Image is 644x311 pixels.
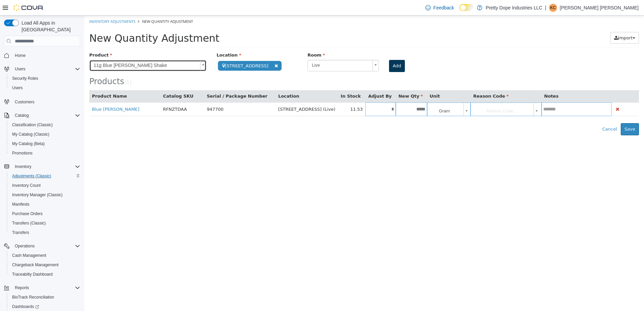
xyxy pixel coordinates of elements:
button: In Stock [257,77,278,84]
td: RFNZTDAA [76,87,120,101]
span: Customers [12,97,80,106]
span: Transfers (Classic) [9,219,80,227]
span: Products [5,61,40,71]
span: 11g Blue [PERSON_NAME] Shake [5,45,113,56]
span: Location [132,37,157,42]
input: Dark Mode [459,4,474,11]
span: Inventory [15,164,31,169]
a: BioTrack Reconciliation [9,293,57,301]
button: Users [1,64,83,74]
button: Location [194,77,216,84]
button: Users [7,83,83,93]
span: Reason Code [389,78,424,83]
span: Promotions [9,149,80,157]
a: Transfers [9,229,32,237]
span: Reports [12,284,80,292]
span: Catalog [12,111,80,119]
button: Transfers [7,228,83,237]
button: Traceabilty Dashboard [7,270,83,279]
button: Catalog SKU [79,77,110,84]
a: Manifests [9,200,32,208]
span: My Catalog (Classic) [9,130,80,138]
a: Traceabilty Dashboard [9,270,55,278]
button: Adjustments (Classic) [7,171,83,181]
span: 1 [42,64,45,70]
span: Manifests [9,200,80,208]
td: 11.53 [254,87,282,101]
span: Manifests [12,202,29,207]
button: Inventory Count [7,181,83,190]
button: Save [537,108,555,120]
button: Product Name [8,77,44,84]
button: Customers [1,97,83,106]
span: My Catalog (Classic) [12,132,50,137]
span: New Quantity Adjustment [5,17,135,29]
button: Reports [1,283,83,292]
img: Cova [13,4,44,11]
a: Adjustments (Classic) [9,172,54,180]
a: Transfers (Classic) [9,219,49,227]
a: Blue [PERSON_NAME] [8,91,55,96]
span: [STREET_ADDRESS] [134,45,197,55]
button: Promotions [7,148,83,158]
span: Feedback [433,4,454,11]
span: Inventory Manager (Classic) [9,191,80,199]
a: Reason Code... [388,88,455,100]
span: Adjustments (Classic) [12,173,51,179]
p: [PERSON_NAME] [PERSON_NAME] [560,4,639,12]
a: Feedback [423,1,457,14]
span: My Catalog (Beta) [9,140,80,148]
span: New Qty [314,78,339,83]
a: Inventory Adjustments [5,3,51,8]
span: Home [12,51,80,60]
div: Kennedy Calvarese [549,4,557,12]
button: Adjust By [284,77,309,84]
span: Room [223,37,241,42]
a: 11g Blue [PERSON_NAME] Shake [5,44,122,56]
button: Transfers (Classic) [7,218,83,228]
span: BioTrack Reconciliation [9,293,80,301]
a: Inventory Manager (Classic) [9,191,65,199]
span: Gram [344,88,377,101]
span: BioTrack Reconciliation [12,295,54,300]
button: Serial / Package Number [123,77,185,84]
span: Transfers (Classic) [12,220,46,226]
span: Operations [15,243,35,249]
span: Cash Management [9,251,80,260]
button: My Catalog (Classic) [7,130,83,139]
a: Home [12,51,28,60]
button: Users [12,65,28,73]
span: Users [12,85,23,91]
span: Transfers [12,230,29,235]
span: Transfers [9,229,80,237]
button: Inventory [12,163,34,171]
span: Catalog [15,113,29,118]
span: Classification (Classic) [12,122,53,128]
span: Chargeback Management [12,262,59,268]
a: Inventory Count [9,181,43,189]
button: Purchase Orders [7,209,83,218]
button: Home [1,50,83,60]
a: Chargeback Management [9,261,61,269]
span: Inventory [12,163,80,171]
span: Security Roles [12,76,38,81]
button: Operations [1,241,83,251]
span: Traceabilty Dashboard [12,272,53,277]
button: Cancel [514,108,537,120]
span: Security Roles [9,74,80,82]
a: Promotions [9,149,35,157]
span: Operations [12,242,80,250]
button: My Catalog (Beta) [7,139,83,148]
button: Cash Management [7,251,83,260]
button: Catalog [12,111,31,119]
button: Manifests [7,200,83,209]
button: BioTrack Reconciliation [7,292,83,302]
a: Gram [344,88,385,100]
button: Inventory Manager (Classic) [7,190,83,200]
span: Traceabilty Dashboard [9,270,80,278]
button: Delete Product [530,90,537,98]
span: Cash Management [12,253,46,258]
span: Users [15,66,25,72]
button: Inventory [1,162,83,171]
a: Dashboards [9,303,42,311]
